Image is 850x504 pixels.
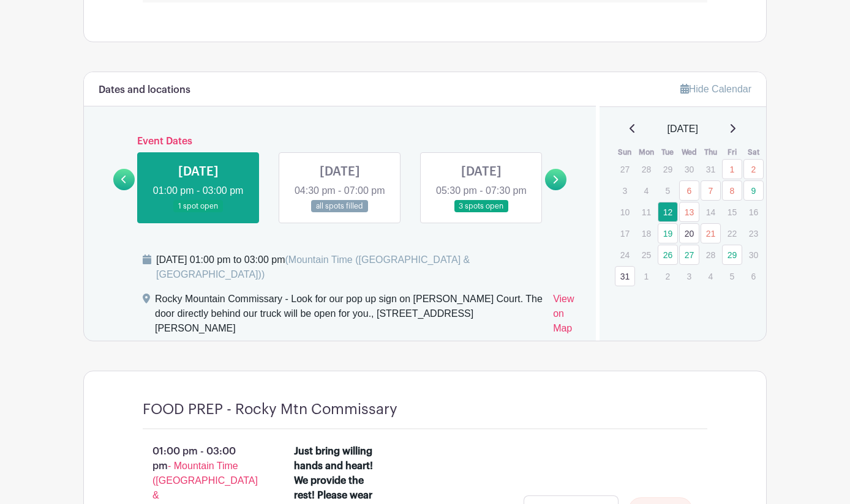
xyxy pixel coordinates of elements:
[636,202,656,221] p: 11
[679,180,699,201] a: 6
[701,202,721,221] p: 14
[636,181,656,200] p: 4
[679,245,699,265] a: 27
[658,223,678,243] a: 19
[722,245,742,265] a: 29
[701,180,721,201] a: 7
[722,180,742,201] a: 8
[743,224,764,243] p: 23
[679,146,700,158] th: Wed
[722,224,742,243] p: 22
[143,401,397,418] h4: FOOD PREP - Rocky Mtn Commissary
[700,146,721,158] th: Thu
[743,159,764,179] a: 2
[680,84,751,94] a: Hide Calendar
[155,292,543,341] div: Rocky Mountain Commissary - Look for our pop up sign on [PERSON_NAME] Court. The door directly be...
[679,223,699,243] a: 20
[679,160,699,179] p: 30
[156,254,470,280] span: (Mountain Time ([GEOGRAPHIC_DATA] & [GEOGRAPHIC_DATA]))
[701,223,721,243] a: 21
[658,267,678,286] p: 2
[658,160,678,179] p: 29
[743,245,764,264] p: 30
[636,245,656,264] p: 25
[743,180,764,201] a: 9
[743,202,764,221] p: 16
[615,160,635,179] p: 27
[668,122,698,136] span: [DATE]
[614,146,636,158] th: Sun
[701,160,721,179] p: 31
[615,181,635,200] p: 3
[701,245,721,264] p: 28
[615,202,635,221] p: 10
[636,160,656,179] p: 28
[615,224,635,243] p: 17
[636,146,657,158] th: Mon
[701,267,721,286] p: 4
[658,202,678,222] a: 12
[722,267,742,286] p: 5
[99,84,190,96] h6: Dates and locations
[722,159,742,179] a: 1
[658,181,678,200] p: 5
[743,146,764,158] th: Sat
[721,146,743,158] th: Fri
[636,267,656,286] p: 1
[615,266,635,286] a: 31
[679,267,699,286] p: 3
[657,146,679,158] th: Tue
[135,136,545,147] h6: Event Dates
[636,224,656,243] p: 18
[722,202,742,221] p: 15
[156,253,581,282] div: [DATE] 01:00 pm to 03:00 pm
[658,245,678,265] a: 26
[743,267,764,286] p: 6
[615,245,635,264] p: 24
[679,202,699,222] a: 13
[553,292,581,341] a: View on Map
